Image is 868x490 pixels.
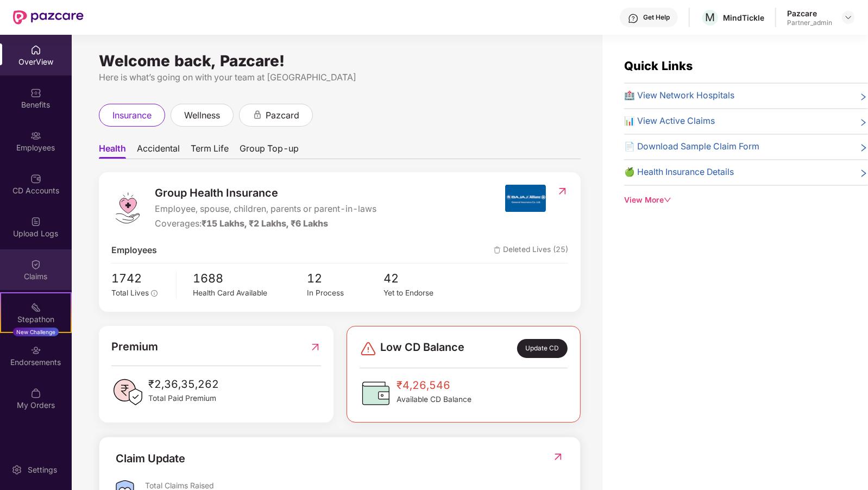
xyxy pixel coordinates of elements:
span: Employees [111,244,157,257]
div: Welcome back, Pazcare! [99,56,581,65]
span: ₹4,26,546 [397,377,471,394]
span: Health [99,143,126,159]
div: In Process [307,287,383,299]
span: Available CD Balance [397,394,471,406]
span: pazcard [266,109,299,122]
span: Accidental [137,143,180,159]
div: Get Help [643,13,670,22]
img: CDBalanceIcon [360,377,392,410]
img: RedirectIcon [552,451,564,462]
span: 📊 View Active Claims [624,115,715,128]
span: Total Lives [111,288,149,297]
img: svg+xml;base64,PHN2ZyBpZD0iQmVuZWZpdHMiIHhtbG5zPSJodHRwOi8vd3d3LnczLm9yZy8yMDAwL3N2ZyIgd2lkdGg9Ij... [30,87,41,98]
span: Term Life [191,143,229,159]
img: svg+xml;base64,PHN2ZyBpZD0iRW1wbG95ZWVzIiB4bWxucz0iaHR0cDovL3d3dy53My5vcmcvMjAwMC9zdmciIHdpZHRoPS... [30,130,41,141]
span: 1742 [111,269,168,287]
span: wellness [184,109,220,122]
span: Total Paid Premium [148,393,219,405]
span: Quick Links [624,59,693,73]
div: animation [253,110,262,120]
img: svg+xml;base64,PHN2ZyBpZD0iQ2xhaW0iIHhtbG5zPSJodHRwOi8vd3d3LnczLm9yZy8yMDAwL3N2ZyIgd2lkdGg9IjIwIi... [30,259,41,270]
div: Claim Update [116,450,185,467]
span: insurance [112,109,152,122]
div: Here is what’s going on with your team at [GEOGRAPHIC_DATA] [99,71,581,84]
div: Yet to Endorse [383,287,460,299]
span: Deleted Lives (25) [494,244,568,257]
img: New Pazcare Logo [13,10,84,24]
div: Pazcare [787,8,832,18]
span: 1688 [193,269,307,287]
span: 🏥 View Network Hospitals [624,89,734,103]
span: 12 [307,269,383,287]
span: 🍏 Health Insurance Details [624,166,734,179]
div: Health Card Available [193,287,307,299]
div: New Challenge [13,328,59,336]
span: Premium [111,338,158,355]
span: info-circle [151,290,158,297]
span: ₹15 Lakhs, ₹2 Lakhs, ₹6 Lakhs [202,218,328,229]
div: Coverages: [155,217,376,231]
img: svg+xml;base64,PHN2ZyBpZD0iU2V0dGluZy0yMHgyMCIgeG1sbnM9Imh0dHA6Ly93d3cudzMub3JnLzIwMDAvc3ZnIiB3aW... [11,464,22,475]
div: View More [624,194,868,206]
img: svg+xml;base64,PHN2ZyBpZD0iTXlfT3JkZXJzIiBkYXRhLW5hbWU9Ik15IE9yZGVycyIgeG1sbnM9Imh0dHA6Ly93d3cudz... [30,388,41,399]
div: MindTickle [723,12,764,23]
span: right [859,91,868,103]
img: svg+xml;base64,PHN2ZyBpZD0iRW5kb3JzZW1lbnRzIiB4bWxucz0iaHR0cDovL3d3dy53My5vcmcvMjAwMC9zdmciIHdpZH... [30,345,41,356]
span: Low CD Balance [380,339,464,357]
img: svg+xml;base64,PHN2ZyBpZD0iQ0RfQWNjb3VudHMiIGRhdGEtbmFtZT0iQ0QgQWNjb3VudHMiIHhtbG5zPSJodHRwOi8vd3... [30,173,41,184]
img: svg+xml;base64,PHN2ZyBpZD0iSG9tZSIgeG1sbnM9Imh0dHA6Ly93d3cudzMub3JnLzIwMDAvc3ZnIiB3aWR0aD0iMjAiIG... [30,45,41,55]
span: right [859,142,868,154]
img: RedirectIcon [557,186,568,197]
span: Employee, spouse, children, parents or parent-in-laws [155,203,376,216]
img: svg+xml;base64,PHN2ZyBpZD0iRHJvcGRvd24tMzJ4MzIiIHhtbG5zPSJodHRwOi8vd3d3LnczLm9yZy8yMDAwL3N2ZyIgd2... [844,13,853,22]
span: down [664,196,671,204]
span: Group Health Insurance [155,185,376,202]
img: RedirectIcon [310,338,321,355]
span: right [859,168,868,179]
img: PaidPremiumIcon [111,376,144,409]
img: deleteIcon [494,247,501,254]
img: svg+xml;base64,PHN2ZyBpZD0iSGVscC0zMngzMiIgeG1sbnM9Imh0dHA6Ly93d3cudzMub3JnLzIwMDAvc3ZnIiB3aWR0aD... [628,13,639,24]
span: M [706,11,715,24]
img: svg+xml;base64,PHN2ZyBpZD0iRGFuZ2VyLTMyeDMyIiB4bWxucz0iaHR0cDovL3d3dy53My5vcmcvMjAwMC9zdmciIHdpZH... [360,340,377,357]
div: Settings [24,464,60,475]
img: svg+xml;base64,PHN2ZyB4bWxucz0iaHR0cDovL3d3dy53My5vcmcvMjAwMC9zdmciIHdpZHRoPSIyMSIgaGVpZ2h0PSIyMC... [30,302,41,313]
span: 42 [383,269,460,287]
span: 📄 Download Sample Claim Form [624,140,759,154]
img: svg+xml;base64,PHN2ZyBpZD0iVXBsb2FkX0xvZ3MiIGRhdGEtbmFtZT0iVXBsb2FkIExvZ3MiIHhtbG5zPSJodHRwOi8vd3... [30,216,41,227]
div: Stepathon [1,314,71,325]
span: ₹2,36,35,262 [148,376,219,393]
img: logo [111,192,144,224]
span: Group Top-up [240,143,299,159]
div: Partner_admin [787,18,832,27]
img: insurerIcon [505,185,546,212]
span: right [859,117,868,128]
div: Update CD [517,339,568,357]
